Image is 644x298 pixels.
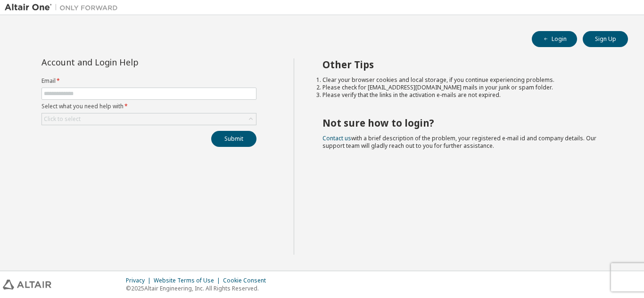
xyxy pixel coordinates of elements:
[322,134,351,142] a: Contact us
[583,31,628,47] button: Sign Up
[322,91,611,99] li: Please verify that the links in the activation e-mails are not expired.
[41,77,256,85] label: Email
[41,58,214,66] div: Account and Login Help
[223,277,272,284] div: Cookie Consent
[154,277,223,284] div: Website Terms of Use
[532,31,577,47] button: Login
[322,76,611,84] li: Clear your browser cookies and local storage, if you continue experiencing problems.
[41,103,256,110] label: Select what you need help with
[42,113,256,125] div: Click to select
[211,131,256,147] button: Submit
[44,115,81,123] div: Click to select
[322,84,611,91] li: Please check for [EMAIL_ADDRESS][DOMAIN_NAME] mails in your junk or spam folder.
[5,3,123,12] img: Altair One
[322,58,611,71] h2: Other Tips
[322,134,596,150] span: with a brief description of the problem, your registered e-mail id and company details. Our suppo...
[322,117,611,129] h2: Not sure how to login?
[3,280,51,290] img: altair_logo.svg
[126,284,272,292] p: © 2025 Altair Engineering, Inc. All Rights Reserved.
[126,277,154,284] div: Privacy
